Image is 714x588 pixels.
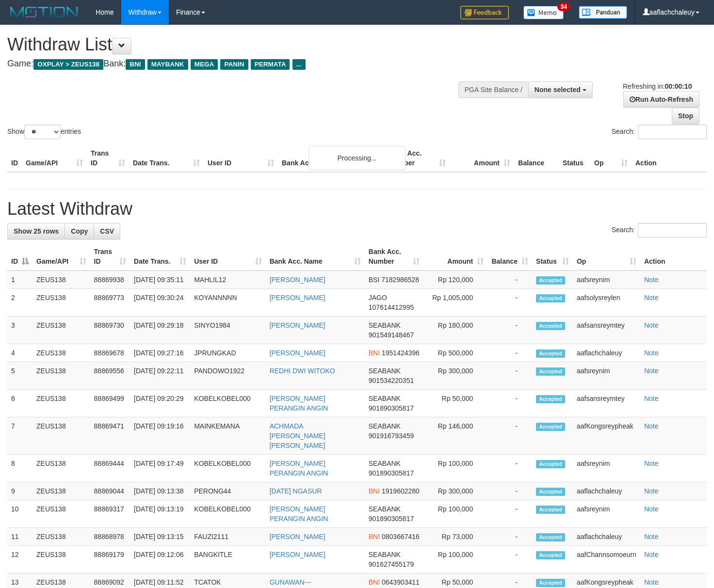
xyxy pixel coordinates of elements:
[32,289,90,317] td: ZEUS138
[487,270,532,289] td: -
[644,505,659,513] a: Note
[644,294,659,302] a: Note
[632,144,707,172] th: Action
[528,81,593,98] button: None selected
[623,91,699,108] a: Run Auto-Refresh
[65,223,94,239] a: Copy
[7,500,32,528] td: 10
[7,270,32,289] td: 1
[536,294,565,302] span: Accepted
[536,579,565,587] span: Accepted
[487,289,532,317] td: -
[7,362,32,390] td: 5
[382,349,420,357] span: Copy 1951424396 to clipboard
[130,344,190,362] td: [DATE] 09:27:16
[532,243,573,270] th: Status: activate to sort column ascending
[369,578,380,586] span: BNI
[90,317,130,344] td: 88869730
[640,243,707,270] th: Action
[423,317,487,344] td: Rp 180,000
[535,86,581,94] span: None selected
[190,417,265,455] td: MAINKEMANA
[270,505,328,523] a: [PERSON_NAME] PERANGIN ANGIN
[369,321,401,329] span: SEABANK
[7,289,32,317] td: 2
[204,144,278,172] th: User ID
[24,125,61,139] select: Showentries
[32,528,90,546] td: ZEUS138
[644,321,659,329] a: Note
[423,362,487,390] td: Rp 300,000
[190,455,265,482] td: KOBELKOBEL000
[638,223,707,238] input: Search:
[382,487,420,495] span: Copy 1919602280 to clipboard
[71,227,88,235] span: Copy
[90,270,130,289] td: 88869938
[130,289,190,317] td: [DATE] 09:30:24
[644,276,659,284] a: Note
[573,243,640,270] th: Op: activate to sort column ascending
[190,390,265,417] td: KOBELKOBEL000
[7,144,22,172] th: ID
[190,482,265,500] td: PERONG44
[292,59,306,70] span: ...
[623,82,692,90] span: Refreshing in:
[369,276,380,284] span: BSI
[369,303,414,311] span: Copy 107614412995 to clipboard
[423,546,487,573] td: Rp 100,000
[644,551,659,558] a: Note
[32,546,90,573] td: ZEUS138
[130,417,190,455] td: [DATE] 09:19:16
[369,469,414,477] span: Copy 901890305817 to clipboard
[487,362,532,390] td: -
[423,528,487,546] td: Rp 73,000
[536,488,565,496] span: Accepted
[644,487,659,495] a: Note
[7,344,32,362] td: 4
[423,500,487,528] td: Rp 100,000
[369,487,380,495] span: BNI
[190,546,265,573] td: BANGKITLE
[32,270,90,289] td: ZEUS138
[573,317,640,344] td: aafsansreymtey
[369,515,414,523] span: Copy 901890305817 to clipboard
[32,317,90,344] td: ZEUS138
[270,422,325,449] a: ACHMADA [PERSON_NAME] [PERSON_NAME]
[573,390,640,417] td: aafsansreymtey
[130,500,190,528] td: [DATE] 09:13:19
[190,528,265,546] td: FAUZI2111
[90,362,130,390] td: 88869556
[536,551,565,559] span: Accepted
[487,528,532,546] td: -
[130,482,190,500] td: [DATE] 09:13:38
[638,125,707,139] input: Search:
[423,243,487,270] th: Amount: activate to sort column ascending
[487,500,532,528] td: -
[573,289,640,317] td: aafsolysreylen
[487,390,532,417] td: -
[190,362,265,390] td: PANDOWO1922
[487,482,532,500] td: -
[573,500,640,528] td: aafsreynim
[523,6,564,19] img: Button%20Memo.svg
[126,59,145,70] span: BNI
[369,533,380,540] span: BNI
[270,460,328,477] a: [PERSON_NAME] PERANGIN ANGIN
[7,125,81,139] label: Show entries
[100,227,114,235] span: CSV
[536,322,565,330] span: Accepted
[32,344,90,362] td: ZEUS138
[90,390,130,417] td: 88869499
[644,578,659,586] a: Note
[557,2,570,11] span: 34
[514,144,559,172] th: Balance
[90,289,130,317] td: 88869773
[369,294,387,302] span: JAGO
[190,344,265,362] td: JPRUNGKAD
[191,59,218,70] span: MEGA
[90,455,130,482] td: 88869444
[423,455,487,482] td: Rp 100,000
[270,321,325,329] a: [PERSON_NAME]
[665,82,692,90] strong: 00:00:10
[559,144,590,172] th: Status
